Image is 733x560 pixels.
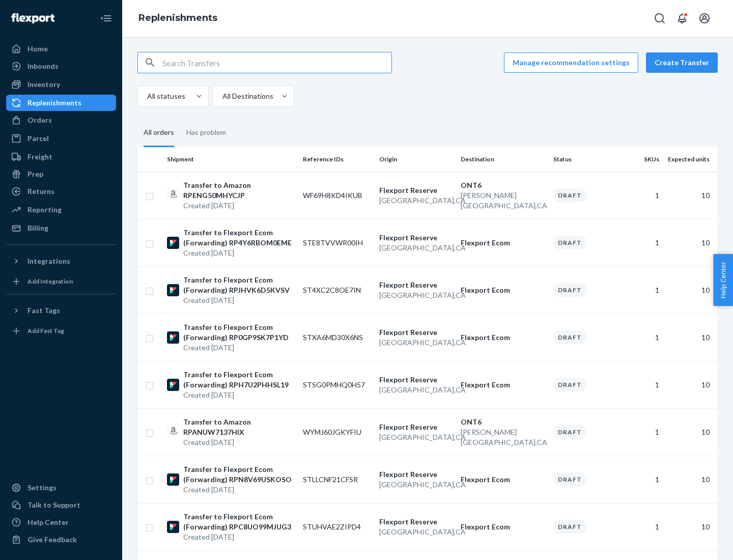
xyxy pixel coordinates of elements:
[183,201,295,211] p: Created [DATE]
[299,456,375,503] td: STLLCNF21CFSR
[299,219,375,266] td: STE8TVVWR00IH
[379,480,453,490] p: [GEOGRAPHIC_DATA] , CA
[379,375,453,385] p: Flexport Reserve
[379,527,453,537] p: [GEOGRAPHIC_DATA] , CA
[27,500,80,510] div: Talk to Support
[27,133,49,144] div: Parcel
[379,432,453,442] p: [GEOGRAPHIC_DATA] , CA
[183,437,295,447] p: Created [DATE]
[144,119,174,147] div: All orders
[663,314,718,361] td: 10
[11,13,54,23] img: Flexport logo
[553,472,586,486] div: Draft
[379,243,453,253] p: [GEOGRAPHIC_DATA] , CA
[461,380,545,390] p: Flexport Ecom
[6,95,116,111] a: Replenishments
[222,91,273,101] div: All Destinations
[6,58,116,74] a: Inbounds
[183,228,295,248] p: Transfer to Flexport Ecom (Forwarding) RP4Y6RBOM0EME
[672,8,692,29] button: Open notifications
[27,305,60,316] div: Fast Tags
[183,417,295,437] p: Transfer to Amazon RPANUW7137HIX
[183,180,295,201] p: Transfer to Amazon RPENG50MHYCJP
[553,425,586,439] div: Draft
[183,343,295,353] p: Created [DATE]
[6,130,116,147] a: Parcel
[461,427,545,447] p: [PERSON_NAME][GEOGRAPHIC_DATA] , CA
[6,497,116,513] a: Talk to Support
[6,183,116,200] a: Returns
[299,503,375,550] td: STUHVAE2ZIPD4
[375,147,457,172] th: Origin
[646,52,718,73] a: Create Transfer
[27,535,77,545] div: Give Feedback
[625,361,663,408] td: 1
[138,12,217,23] a: Replenishments
[625,314,663,361] td: 1
[183,295,295,305] p: Created [DATE]
[6,220,116,236] a: Billing
[27,483,57,493] div: Settings
[504,52,638,73] button: Manage recommendation settings
[625,219,663,266] td: 1
[713,254,733,306] button: Help Center
[625,456,663,503] td: 1
[461,332,545,343] p: Flexport Ecom
[461,238,545,248] p: Flexport Ecom
[379,185,453,195] p: Flexport Reserve
[663,503,718,550] td: 10
[183,390,295,400] p: Created [DATE]
[146,91,147,101] input: All statuses
[147,91,185,101] div: All statuses
[6,531,116,548] button: Give Feedback
[625,147,663,172] th: SKUs
[6,112,116,128] a: Orders
[6,41,116,57] a: Home
[183,512,295,532] p: Transfer to Flexport Ecom (Forwarding) RPC8UO99MJUG3
[183,370,295,390] p: Transfer to Flexport Ecom (Forwarding) RPH7U2PHHSL19
[27,256,70,266] div: Integrations
[625,266,663,314] td: 1
[27,169,43,179] div: Prep
[461,522,545,532] p: Flexport Ecom
[379,195,453,206] p: [GEOGRAPHIC_DATA] , CA
[27,186,54,197] div: Returns
[461,285,545,295] p: Flexport Ecom
[27,223,48,233] div: Billing
[299,408,375,456] td: WYMJ60JGKYFIU
[663,219,718,266] td: 10
[299,172,375,219] td: WF69H8KD4IKUB
[379,233,453,243] p: Flexport Reserve
[553,188,586,202] div: Draft
[461,190,545,211] p: [PERSON_NAME][GEOGRAPHIC_DATA] , CA
[27,205,62,215] div: Reporting
[27,115,52,125] div: Orders
[130,4,225,33] ol: breadcrumbs
[650,8,670,29] button: Open Search Box
[299,361,375,408] td: STSG0PMHQ0H57
[183,532,295,542] p: Created [DATE]
[663,408,718,456] td: 10
[663,361,718,408] td: 10
[6,202,116,218] a: Reporting
[6,253,116,269] button: Integrations
[461,474,545,485] p: Flexport Ecom
[183,464,295,485] p: Transfer to Flexport Ecom (Forwarding) RPN8V69USKOSO
[27,517,69,527] div: Help Center
[553,520,586,534] div: Draft
[663,266,718,314] td: 10
[6,149,116,165] a: Freight
[27,98,81,108] div: Replenishments
[379,327,453,338] p: Flexport Reserve
[6,76,116,93] a: Inventory
[379,385,453,395] p: [GEOGRAPHIC_DATA] , CA
[625,408,663,456] td: 1
[625,503,663,550] td: 1
[379,469,453,480] p: Flexport Reserve
[379,290,453,300] p: [GEOGRAPHIC_DATA] , CA
[663,456,718,503] td: 10
[457,147,549,172] th: Destination
[27,61,59,71] div: Inbounds
[27,79,60,90] div: Inventory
